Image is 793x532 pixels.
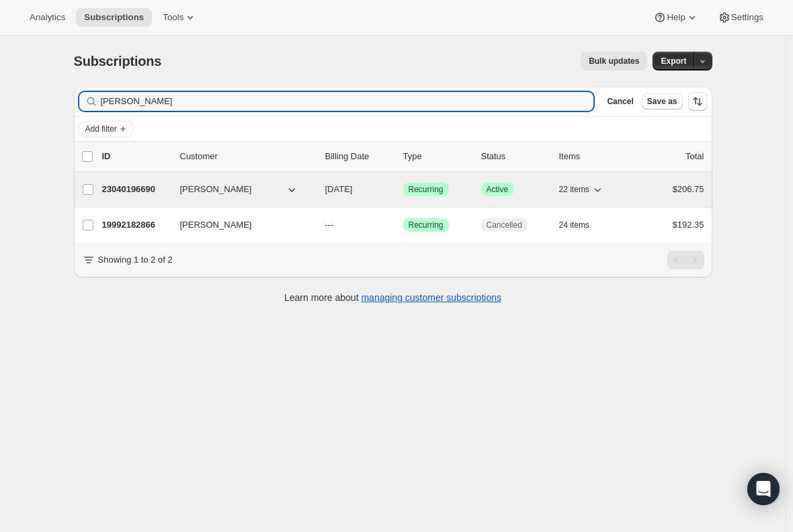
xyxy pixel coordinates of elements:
[481,150,548,163] p: Status
[85,124,117,134] span: Add filter
[647,96,677,107] span: Save as
[559,220,589,230] span: 24 items
[581,52,647,71] button: Bulk updates
[180,218,252,232] span: [PERSON_NAME]
[673,220,704,230] span: $192.35
[102,180,704,199] div: 23040196690[PERSON_NAME][DATE]SuccessRecurringSuccessActive22 items$206.75
[325,220,334,230] span: ---
[102,216,704,234] div: 19992182866[PERSON_NAME]---SuccessRecurringCancelled24 items$192.35
[403,150,470,163] div: Type
[172,179,306,200] button: [PERSON_NAME]
[79,121,133,137] button: Add filter
[653,52,694,71] button: Export
[180,183,252,196] span: [PERSON_NAME]
[559,180,604,199] button: 22 items
[710,8,771,27] button: Settings
[409,184,444,195] span: Recurring
[559,150,626,163] div: Items
[731,12,763,23] span: Settings
[747,473,780,505] div: Open Intercom Messenger
[74,54,162,69] span: Subscriptions
[102,218,169,232] p: 19992182866
[84,12,144,23] span: Subscriptions
[172,214,306,236] button: [PERSON_NAME]
[155,8,205,27] button: Tools
[607,96,633,107] span: Cancel
[667,251,704,269] nav: Pagination
[102,183,169,196] p: 23040196690
[22,8,73,27] button: Analytics
[325,150,392,163] p: Billing Date
[325,184,353,194] span: [DATE]
[688,92,707,111] button: Sort the results
[645,8,706,27] button: Help
[76,8,152,27] button: Subscriptions
[487,220,522,230] span: Cancelled
[101,92,594,111] input: Filter subscribers
[673,184,704,194] span: $206.75
[667,12,685,23] span: Help
[180,150,315,163] p: Customer
[102,150,704,163] div: IDCustomerBilling DateTypeStatusItemsTotal
[163,12,183,23] span: Tools
[361,292,501,303] a: managing customer subscriptions
[284,291,501,304] p: Learn more about
[559,184,589,195] span: 22 items
[601,93,638,109] button: Cancel
[487,184,509,195] span: Active
[559,216,604,234] button: 24 items
[661,56,686,66] span: Export
[409,220,444,230] span: Recurring
[102,150,169,163] p: ID
[685,150,704,163] p: Total
[642,93,683,109] button: Save as
[98,253,173,267] p: Showing 1 to 2 of 2
[30,12,65,23] span: Analytics
[589,56,639,66] span: Bulk updates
